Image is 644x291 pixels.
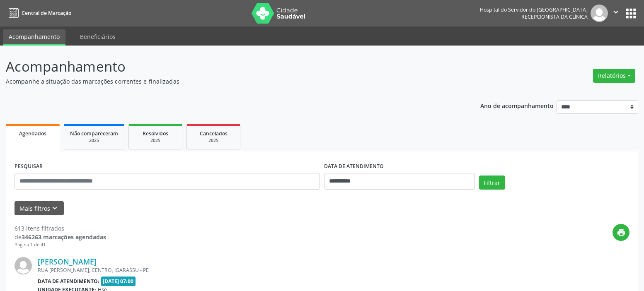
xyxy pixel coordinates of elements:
[38,278,99,285] b: Data de atendimento:
[19,130,46,137] span: Agendados
[624,6,638,21] button: apps
[70,130,118,137] span: Não compareceram
[608,5,624,22] button: 
[6,6,71,20] a: Central de Marcação
[15,257,32,274] img: img
[22,233,106,241] strong: 346263 marcações agendadas
[593,69,635,83] button: Relatórios
[70,137,118,144] div: 2025
[479,176,505,190] button: Filtrar
[521,13,588,20] span: Recepcionista da clínica
[3,29,65,46] a: Acompanhamento
[38,257,97,266] a: [PERSON_NAME]
[193,137,234,144] div: 2025
[613,224,629,241] button: print
[6,77,448,86] p: Acompanhe a situação das marcações correntes e finalizadas
[143,130,168,137] span: Resolvidos
[611,7,620,17] i: 
[617,228,626,237] i: print
[15,224,106,233] div: 613 itens filtrados
[135,137,176,144] div: 2025
[200,130,228,137] span: Cancelados
[15,160,43,173] label: PESQUISAR
[74,29,121,44] a: Beneficiários
[480,100,554,111] p: Ano de acompanhamento
[15,241,106,248] div: Página 1 de 41
[101,277,136,286] span: [DATE] 07:00
[38,267,505,274] div: RUA [PERSON_NAME], CENTRO, IGARASSU - PE
[324,160,384,173] label: DATA DE ATENDIMENTO
[22,10,71,17] span: Central de Marcação
[50,204,59,213] i: keyboard_arrow_down
[480,6,588,13] div: Hospital do Servidor do [GEOGRAPHIC_DATA]
[15,233,106,241] div: de
[6,56,448,77] p: Acompanhamento
[591,5,608,22] img: img
[15,201,64,216] button: Mais filtroskeyboard_arrow_down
